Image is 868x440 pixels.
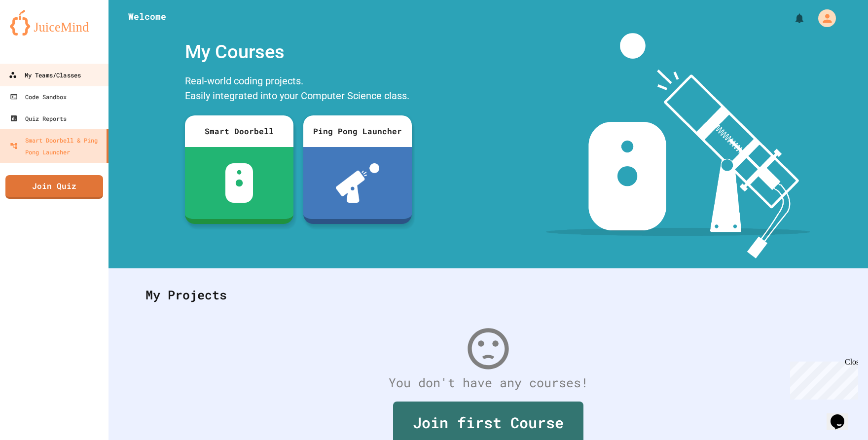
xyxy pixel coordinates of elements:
div: My Teams/Classes [9,69,81,81]
div: Smart Doorbell & Ping Pong Launcher [10,134,103,158]
div: My Notifications [775,10,808,27]
img: ppl-with-ball.png [336,163,380,203]
div: Chat with us now!Close [4,4,68,63]
img: banner-image-my-projects.png [546,33,810,258]
div: My Account [808,7,838,30]
div: My Projects [136,276,841,314]
div: You don't have any courses! [136,373,841,392]
a: Join Quiz [5,175,103,199]
iframe: chat widget [827,401,858,430]
div: Quiz Reports [10,112,67,124]
div: Smart Doorbell [185,115,293,147]
div: Ping Pong Launcher [303,115,412,147]
div: Real-world coding projects. Easily integrated into your Computer Science class. [180,71,417,108]
img: sdb-white.svg [225,163,253,203]
iframe: chat widget [786,358,858,400]
img: logo-orange.svg [10,10,99,36]
div: Code Sandbox [10,91,67,103]
div: My Courses [180,33,417,71]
